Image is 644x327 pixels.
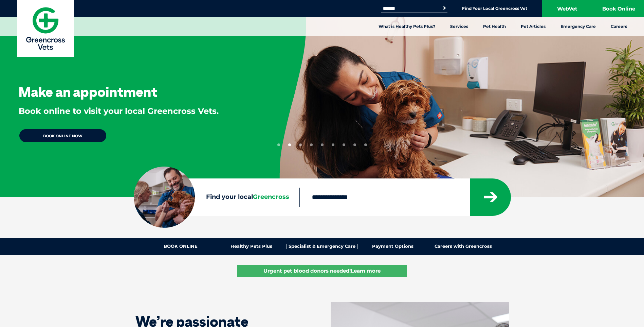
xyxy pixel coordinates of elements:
a: Payment Options [357,244,428,249]
button: 9 of 9 [364,143,367,146]
a: Urgent pet blood donors needed!Learn more [237,265,407,277]
button: 2 of 9 [288,143,291,146]
u: Learn more [351,268,381,274]
button: 7 of 9 [343,143,345,146]
a: Careers with Greencross [428,244,498,249]
span: Greencross [253,193,289,201]
a: Pet Articles [513,17,553,36]
button: Search [441,5,448,12]
a: BOOK ONLINE [146,244,216,249]
a: Healthy Pets Plus [216,244,287,249]
a: What is Healthy Pets Plus? [371,17,443,36]
label: Find your local [134,192,299,202]
button: 8 of 9 [353,143,356,146]
button: 5 of 9 [321,143,324,146]
a: BOOK ONLINE NOW [19,128,107,143]
h3: Make an appointment [19,85,158,99]
button: 3 of 9 [299,143,302,146]
button: 1 of 9 [277,143,280,146]
p: Book online to visit your local Greencross Vets. [19,105,219,117]
a: Services [443,17,476,36]
button: 6 of 9 [332,143,334,146]
button: 4 of 9 [310,143,313,146]
a: Careers [603,17,634,36]
a: Find Your Local Greencross Vet [462,6,527,11]
a: Emergency Care [553,17,603,36]
a: Specialist & Emergency Care [287,244,357,249]
a: Pet Health [476,17,513,36]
